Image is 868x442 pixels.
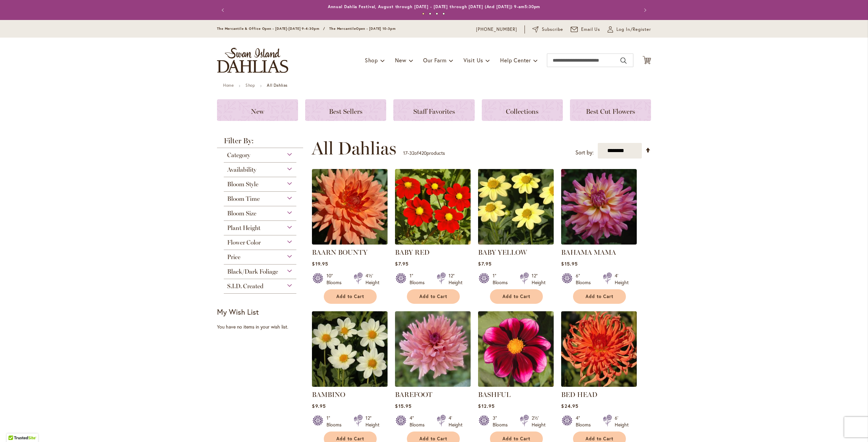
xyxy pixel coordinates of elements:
span: Email Us [581,26,600,33]
span: $7.95 [478,260,491,267]
span: All Dahlias [312,138,396,159]
div: 1" Blooms [327,415,346,428]
span: Help Center [500,57,531,64]
label: Sort by: [575,146,594,159]
div: 3" Blooms [493,415,512,428]
img: BABY YELLOW [478,169,554,245]
a: Best Sellers [305,99,386,121]
a: BAMBINO [312,391,345,399]
button: Add to Cart [573,289,626,304]
span: Black/Dark Foliage [227,268,278,275]
button: Add to Cart [407,289,460,304]
a: Collections [482,99,563,121]
span: Add to Cart [419,436,447,442]
a: Log In/Register [608,26,651,33]
span: Bloom Size [227,210,256,217]
div: 4" Blooms [576,415,595,428]
img: BAREFOOT [395,311,471,387]
strong: All Dahlias [267,83,288,88]
div: 4' Height [615,272,629,286]
span: $9.95 [312,403,325,409]
span: $15.95 [561,260,577,267]
a: BED HEAD [561,391,597,399]
span: New [395,57,406,64]
a: store logo [217,48,288,73]
div: 4½' Height [366,272,379,286]
div: 6" Blooms [576,272,595,286]
a: Best Cut Flowers [570,99,651,121]
p: - of products [403,148,445,159]
span: Staff Favorites [413,107,455,115]
span: 32 [409,150,414,156]
a: Baarn Bounty [312,239,388,246]
span: Add to Cart [586,436,613,442]
span: 420 [419,150,427,156]
div: 1" Blooms [410,272,429,286]
span: Add to Cart [336,294,364,299]
span: Flower Color [227,239,261,246]
img: BABY RED [395,169,471,245]
div: 12" Height [449,272,462,286]
strong: Filter By: [217,137,303,148]
a: BASHFUL [478,382,554,388]
button: Add to Cart [324,289,377,304]
span: Log In/Register [616,26,651,33]
div: 12" Height [366,415,379,428]
a: BAREFOOT [395,382,471,388]
a: BAMBINO [312,382,388,388]
a: Bahama Mama [561,239,637,246]
button: Next [637,3,651,17]
button: Previous [217,3,231,17]
a: BABY YELLOW [478,239,554,246]
span: $24.95 [561,403,578,409]
span: Plant Height [227,224,260,232]
div: 6' Height [615,415,629,428]
span: Add to Cart [502,436,530,442]
div: You have no items in your wish list. [217,323,308,330]
button: 2 of 4 [429,13,431,15]
span: Open - [DATE] 10-3pm [356,26,396,31]
span: Visit Us [463,57,483,64]
span: Bloom Style [227,181,258,188]
a: [PHONE_NUMBER] [476,26,517,33]
span: Subscribe [542,26,563,33]
button: 4 of 4 [442,13,445,15]
a: BAREFOOT [395,391,432,399]
div: 12" Height [532,272,546,286]
a: BAHAMA MAMA [561,248,616,256]
span: Bloom Time [227,195,260,203]
a: BED HEAD [561,382,637,388]
img: Baarn Bounty [312,169,388,245]
span: Collections [506,107,538,115]
div: 4" Blooms [410,415,429,428]
span: Best Cut Flowers [586,107,635,115]
strong: My Wish List [217,307,259,317]
span: 17 [403,150,408,156]
span: S.I.D. Created [227,282,263,290]
a: BABY RED [395,248,430,256]
button: 3 of 4 [436,13,438,15]
button: Add to Cart [490,289,543,304]
img: Bahama Mama [561,169,637,245]
a: Shop [245,83,255,88]
span: Add to Cart [502,294,530,299]
a: Annual Dahlia Festival, August through [DATE] - [DATE] through [DATE] (And [DATE]) 9-am5:30pm [328,4,540,9]
div: 2½' Height [532,415,546,428]
span: Shop [365,57,378,64]
span: Our Farm [423,57,446,64]
a: New [217,99,298,121]
div: 1" Blooms [493,272,512,286]
a: BASHFUL [478,391,511,399]
span: Add to Cart [419,294,447,299]
span: Add to Cart [336,436,364,442]
span: Add to Cart [586,294,613,299]
span: Price [227,253,240,261]
span: New [251,107,264,115]
a: BABY RED [395,239,471,246]
span: Availability [227,166,256,173]
a: BABY YELLOW [478,248,527,256]
a: Staff Favorites [393,99,474,121]
button: 1 of 4 [422,13,425,15]
a: Email Us [571,26,600,33]
span: Category [227,151,250,159]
